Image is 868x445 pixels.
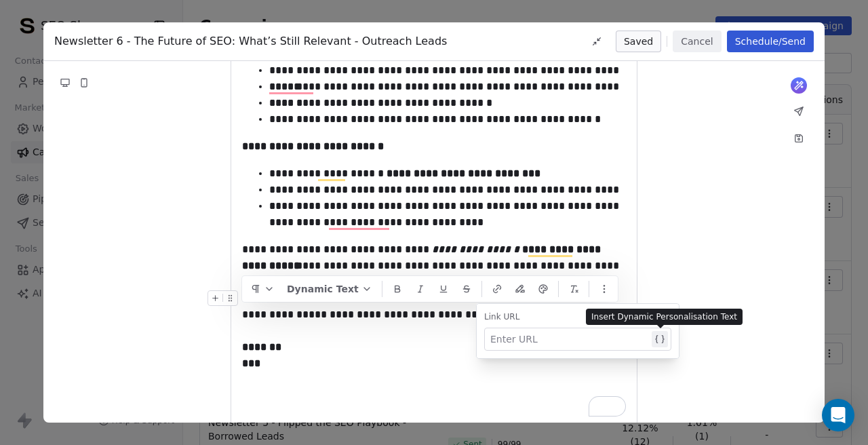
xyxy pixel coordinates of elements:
[727,31,814,52] button: Schedule/Send
[484,311,671,322] div: Link URL
[281,279,378,299] button: Dynamic Text
[673,31,721,52] button: Cancel
[54,33,447,50] span: Newsletter 6 - The Future of SEO: What’s Still Relevant - Outreach Leads
[591,311,737,322] p: Insert Dynamic Personalisation Text
[616,31,661,52] button: Saved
